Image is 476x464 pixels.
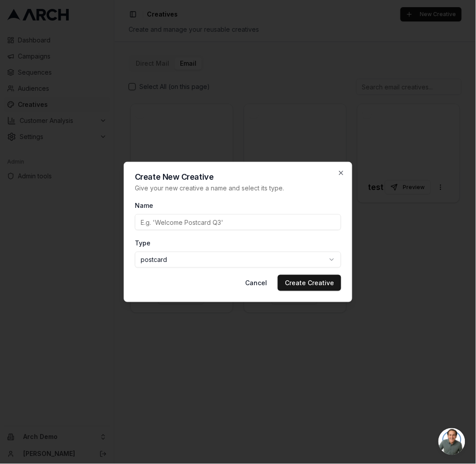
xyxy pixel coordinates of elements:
label: Name [135,202,153,209]
label: Type [135,239,150,247]
button: Create Creative [278,275,341,291]
h2: Create New Creative [135,173,341,181]
p: Give your new creative a name and select its type. [135,184,341,193]
button: Cancel [238,275,274,291]
input: E.g. 'Welcome Postcard Q3' [135,214,341,230]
